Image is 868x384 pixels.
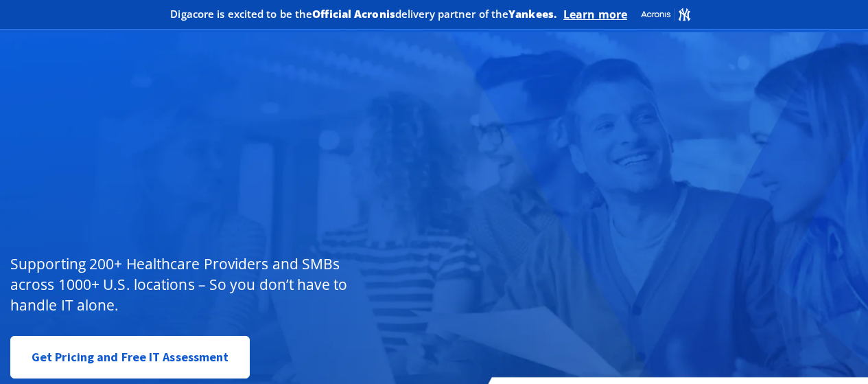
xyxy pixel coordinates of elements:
b: Official Acronis [312,7,395,21]
p: Supporting 200+ Healthcare Providers and SMBs across 1000+ U.S. locations – So you don’t have to ... [10,253,364,315]
a: Learn more [563,8,627,21]
img: Acronis [640,7,691,22]
a: Get Pricing and Free IT Assessment [10,336,250,379]
h2: Digacore is excited to be the delivery partner of the [170,9,556,19]
b: Yankees. [508,7,556,21]
span: Get Pricing and Free IT Assessment [32,343,228,371]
